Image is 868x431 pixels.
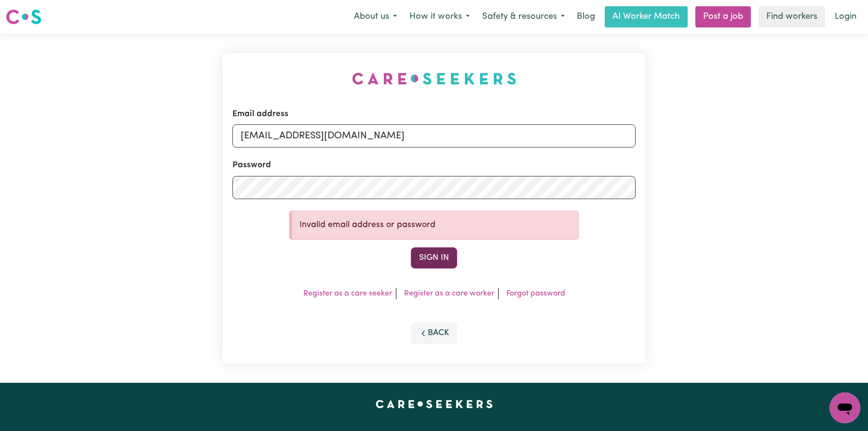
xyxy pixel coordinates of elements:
[411,323,457,344] button: Back
[759,6,825,27] a: Find workers
[303,290,392,297] a: Register as a care seeker
[411,247,457,269] button: Sign In
[376,400,493,408] a: Careseekers home page
[6,6,41,28] a: Careseekers logo
[348,7,403,27] button: About us
[6,8,41,26] img: Careseekers logo
[605,6,688,27] a: AI Worker Match
[232,159,271,172] label: Password
[695,6,751,27] a: Post a job
[403,7,476,27] button: How it works
[506,290,565,297] a: Forgot password
[232,124,636,148] input: Email address
[829,392,860,423] iframe: Button to launch messaging window
[571,6,601,27] a: Blog
[232,108,288,121] label: Email address
[829,6,862,27] a: Login
[299,219,570,231] p: Invalid email address or password
[404,290,494,297] a: Register as a care worker
[476,7,571,27] button: Safety & resources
